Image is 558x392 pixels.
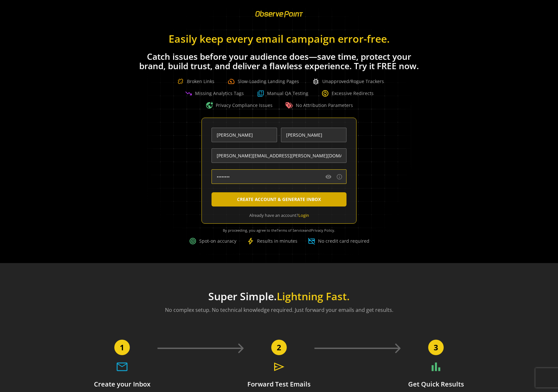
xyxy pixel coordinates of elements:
span: mail [116,360,129,373]
span: bolt [247,237,254,245]
span: trending_down [185,90,192,97]
div: Unapproved/Rogue Trackers [312,78,384,85]
span: send [273,360,285,373]
input: Enter Email Address (name@work-email.com) * [212,148,346,163]
span: vpn_lock [205,101,213,109]
h1: Super Simple. [165,290,393,302]
mat-icon: visibility [325,174,332,180]
div: Broken Links [174,75,214,88]
span: bar_chart [429,360,442,373]
img: Question Boxed [257,90,264,97]
div: Slow-Loading Landing Pages [227,78,299,85]
div: No Attribution Parameters [285,101,353,109]
button: CREATE ACCOUNT & GENERATE INBOX [212,192,346,207]
img: Arrow to next step [314,344,401,353]
a: ObservePoint Homepage [251,15,307,21]
input: Create Password * [212,169,346,184]
span: CREATE ACCOUNT & GENERATE INBOX [237,194,321,205]
div: 3 [428,340,444,355]
span: bug_report [312,78,320,85]
button: Password requirements [336,173,343,181]
div: Results in minutes [247,237,297,245]
input: Enter Last Name * [281,128,346,142]
div: Excessive Redirects [321,90,374,97]
div: Missing Analytics Tags [185,90,244,97]
mat-icon: info_outline [336,174,343,180]
div: Privacy Compliance Issues [205,101,273,109]
span: credit_card_off [308,237,315,245]
input: Enter First Name * [212,128,277,142]
span: speed [227,78,235,85]
img: Warning Tag [285,101,293,109]
h3: Create your Inbox [94,380,150,388]
h3: Get Quick Results [408,380,464,388]
a: Terms of Service [277,228,305,233]
div: By proceeding, you agree to the and . [210,224,348,237]
h3: Forward Test Emails [247,380,311,388]
img: Broken Link [174,75,187,88]
span: Lightning Fast. [277,289,350,303]
div: Spot-on accuracy [189,237,236,245]
div: 1 [114,340,130,355]
a: Login [298,212,309,218]
div: Manual QA Testing [257,90,308,97]
h1: Catch issues before your audience does—save time, protect your brand, build trust, and deliver a ... [137,52,421,71]
div: 2 [271,340,287,355]
h1: Easily keep every email campaign error-free. [137,33,421,44]
a: Privacy Policy [311,228,334,233]
div: No credit card required [308,237,369,245]
div: Already have an account? [212,212,346,218]
img: Arrow to next step [157,344,244,353]
span: target [189,237,197,245]
p: No complex setup. No technical knowledge required. Just forward your emails and get results. [165,306,393,314]
span: change_circle [321,90,329,97]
